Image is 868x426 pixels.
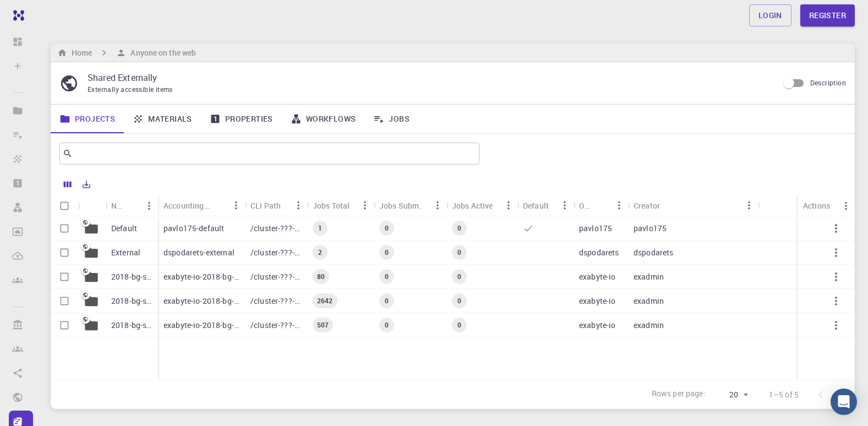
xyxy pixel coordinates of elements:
[250,320,302,331] p: /cluster-???-share/groups/exabyte-io/exabyte-io-2018-bg-study-phase-i
[579,320,616,331] p: exabyte-io
[126,47,196,59] h6: Anyone on the web
[610,196,628,214] button: Menu
[111,271,152,282] p: 2018-bg-study-phase-i-ph
[163,296,239,307] p: exabyte-io-2018-bg-study-phase-iii
[374,195,446,216] div: Jobs Subm.
[379,195,422,216] div: Jobs Subm.
[314,223,326,233] span: 1
[652,388,706,401] p: Rows per page:
[290,196,307,214] button: Menu
[140,197,158,215] button: Menu
[210,196,227,214] button: Sort
[282,105,365,133] a: Workflows
[579,195,593,216] div: Owner
[111,223,137,234] p: Default
[163,247,234,258] p: dspodarets-external
[579,271,616,282] p: exabyte-io
[163,195,210,216] div: Accounting slug
[769,389,799,400] p: 1–5 of 5
[245,195,307,216] div: CLI Path
[556,196,574,214] button: Menu
[88,71,769,84] p: Shared Externally
[837,197,855,215] button: Menu
[579,223,612,234] p: pavlo175
[356,196,374,214] button: Menu
[313,320,333,330] span: 507
[810,78,846,87] span: Description
[800,4,855,26] a: Register
[313,296,337,305] span: 2642
[307,195,374,216] div: Jobs Total
[9,10,24,21] img: logo
[250,296,302,307] p: /cluster-???-share/groups/exabyte-io/exabyte-io-2018-bg-study-phase-iii
[313,272,329,281] span: 80
[593,196,610,214] button: Sort
[803,195,830,216] div: Actions
[77,176,96,193] button: Export
[111,247,140,258] p: External
[250,247,302,258] p: /cluster-???-home/dspodarets/dspodarets-external
[250,223,302,234] p: /cluster-???-home/pavlo175/pavlo175-default
[201,105,282,133] a: Properties
[634,223,667,234] p: pavlo175
[749,4,791,26] a: Login
[634,195,660,216] div: Creator
[67,47,92,59] h6: Home
[579,247,619,258] p: dspodarets
[380,320,393,330] span: 0
[574,195,628,216] div: Owner
[740,196,758,214] button: Menu
[380,248,393,257] span: 0
[111,296,152,307] p: 2018-bg-study-phase-III
[380,296,393,305] span: 0
[163,271,239,282] p: exabyte-io-2018-bg-study-phase-i-ph
[579,296,616,307] p: exabyte-io
[55,47,198,59] nav: breadcrumb
[78,195,106,216] div: Icon
[250,195,281,216] div: CLI Path
[429,196,446,214] button: Menu
[313,195,350,216] div: Jobs Total
[227,196,245,214] button: Menu
[111,195,123,216] div: Name
[124,105,201,133] a: Materials
[831,389,857,415] div: Open Intercom Messenger
[634,247,674,258] p: dspodarets
[314,248,326,257] span: 2
[446,195,517,216] div: Jobs Active
[163,320,239,331] p: exabyte-io-2018-bg-study-phase-i
[517,195,574,216] div: Default
[453,296,466,305] span: 0
[88,85,173,94] span: Externally accessible items
[51,105,124,133] a: Projects
[798,195,855,216] div: Actions
[634,271,664,282] p: exadmin
[163,223,224,234] p: pavlo175-default
[634,296,664,307] p: exadmin
[58,176,77,193] button: Columns
[453,223,466,233] span: 0
[523,195,549,216] div: Default
[628,195,758,216] div: Creator
[710,387,751,403] div: 20
[106,195,158,216] div: Name
[380,223,393,233] span: 0
[453,320,466,330] span: 0
[500,196,517,214] button: Menu
[634,320,664,331] p: exadmin
[453,248,466,257] span: 0
[250,271,302,282] p: /cluster-???-share/groups/exabyte-io/exabyte-io-2018-bg-study-phase-i-ph
[452,195,493,216] div: Jobs Active
[111,320,152,331] p: 2018-bg-study-phase-I
[364,105,418,133] a: Jobs
[660,196,678,214] button: Sort
[158,195,245,216] div: Accounting slug
[380,272,393,281] span: 0
[123,197,140,215] button: Sort
[453,272,466,281] span: 0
